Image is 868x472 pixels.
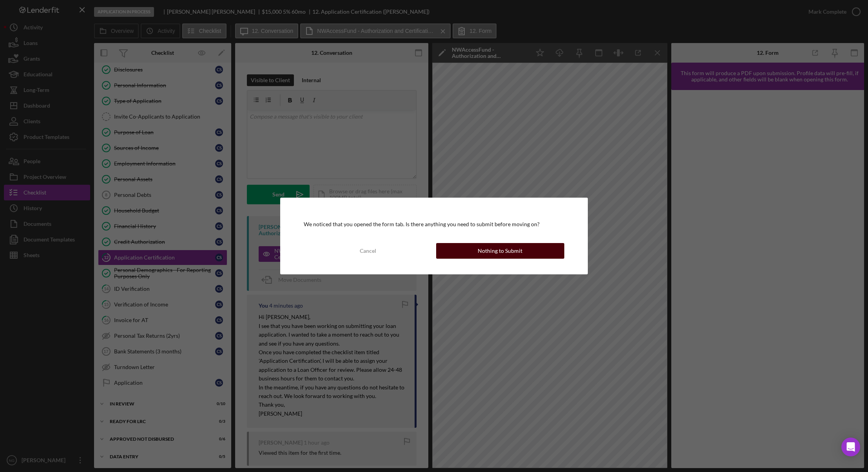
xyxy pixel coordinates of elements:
[304,221,564,227] div: We noticed that you opened the form tab. Is there anything you need to submit before moving on?
[436,243,564,259] button: Nothing to Submit
[360,243,376,259] div: Cancel
[841,438,860,456] div: Open Intercom Messenger
[478,243,522,259] div: Nothing to Submit
[304,243,432,259] button: Cancel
